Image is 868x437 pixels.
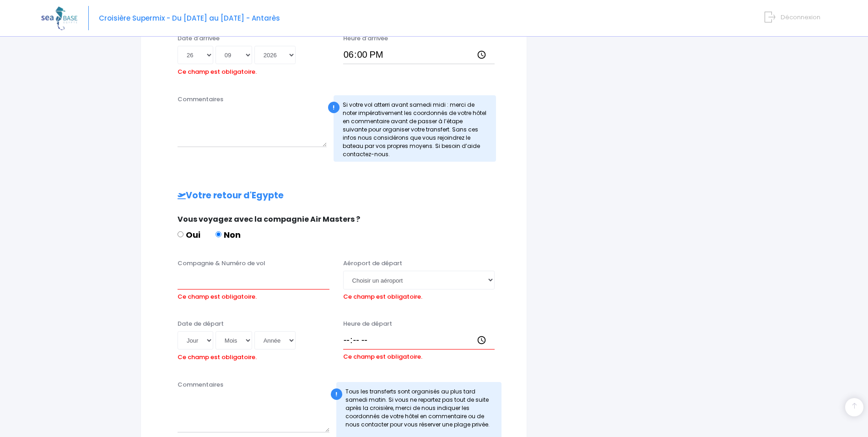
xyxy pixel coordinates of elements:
[343,34,388,43] label: Heure d'arrivée
[343,290,422,301] label: Ce champ est obligatoire.
[178,380,223,389] label: Commentaires
[216,229,241,241] label: Non
[178,34,220,43] label: Date d'arrivée
[334,95,496,162] div: Si votre vol atterri avant samedi midi : merci de noter impérativement les coordonnés de votre hô...
[178,319,224,328] label: Date de départ
[178,65,257,76] label: Ce champ est obligatoire.
[328,102,340,113] div: !
[178,259,265,268] label: Compagnie & Numéro de vol
[178,350,257,362] label: Ce champ est obligatoire.
[178,229,200,241] label: Oui
[178,290,257,301] label: Ce champ est obligatoire.
[343,319,392,328] label: Heure de départ
[331,388,342,400] div: !
[343,259,402,268] label: Aéroport de départ
[159,191,508,201] h2: Votre retour d'Egypte
[216,231,221,237] input: Non
[781,13,820,22] span: Déconnexion
[343,350,422,361] label: Ce champ est obligatoire.
[178,214,360,224] span: Vous voyagez avec la compagnie Air Masters ?
[178,95,223,104] label: Commentaires
[178,231,183,237] input: Oui
[99,13,280,23] span: Croisière Supermix - Du [DATE] au [DATE] - Antarès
